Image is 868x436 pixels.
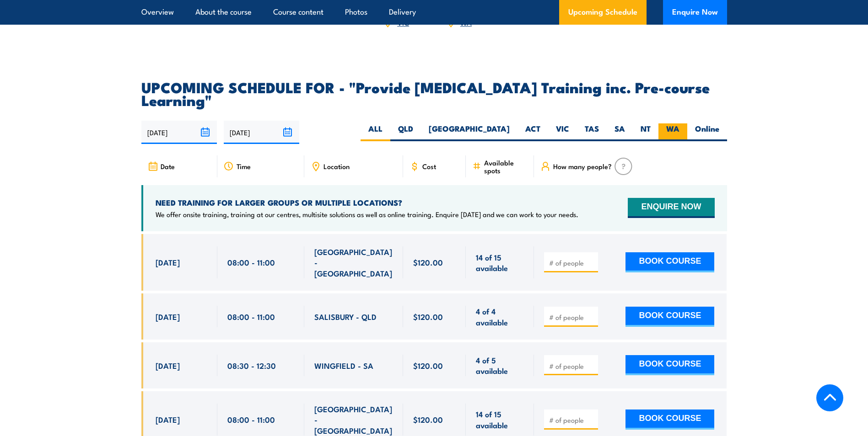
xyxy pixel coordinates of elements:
span: [GEOGRAPHIC_DATA] - [GEOGRAPHIC_DATA] [314,404,393,436]
a: WA [460,16,472,27]
label: [GEOGRAPHIC_DATA] [421,123,518,141]
span: [DATE] [156,257,180,267]
span: 08:00 - 11:00 [227,414,275,425]
label: VIC [548,123,577,141]
span: $120.00 [413,414,443,425]
span: [DATE] [156,414,180,425]
h2: UPCOMING SCHEDULE FOR - "Provide [MEDICAL_DATA] Training inc. Pre-course Learning" [141,80,727,106]
span: 08:30 - 12:30 [227,360,276,371]
span: 08:00 - 11:00 [227,257,275,267]
button: ENQUIRE NOW [628,198,714,218]
span: Time [237,162,251,170]
button: BOOK COURSE [625,252,714,272]
input: To date [224,121,299,144]
button: BOOK COURSE [625,409,714,430]
input: # of people [549,258,595,267]
input: # of people [549,313,595,322]
button: BOOK COURSE [625,307,714,327]
span: 14 of 15 available [476,409,524,430]
a: VIC [397,16,409,27]
span: $120.00 [413,257,443,267]
input: # of people [549,362,595,371]
span: 4 of 4 available [476,306,524,327]
span: [DATE] [156,311,180,322]
p: We offer onsite training, training at our centres, multisite solutions as well as online training... [156,210,578,219]
label: NT [633,123,658,141]
span: Cost [422,162,436,170]
span: [DATE] [156,360,180,371]
button: BOOK COURSE [625,355,714,375]
label: SA [607,123,633,141]
span: 08:00 - 11:00 [227,311,275,322]
span: WINGFIELD - SA [314,360,373,371]
input: # of people [549,415,595,425]
h4: NEED TRAINING FOR LARGER GROUPS OR MULTIPLE LOCATIONS? [156,197,578,207]
label: ALL [361,123,390,141]
label: TAS [577,123,607,141]
input: From date [141,121,217,144]
span: Available spots [484,159,528,174]
span: How many people? [553,162,612,170]
span: $120.00 [413,311,443,322]
span: SALISBURY - QLD [314,311,377,322]
span: Location [323,162,350,170]
span: [GEOGRAPHIC_DATA] - [GEOGRAPHIC_DATA] [314,246,393,278]
span: Date [161,162,175,170]
span: $120.00 [413,360,443,371]
span: 4 of 5 available [476,355,524,376]
label: ACT [518,123,548,141]
label: QLD [390,123,421,141]
label: WA [658,123,687,141]
span: 14 of 15 available [476,252,524,273]
label: Online [687,123,727,141]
